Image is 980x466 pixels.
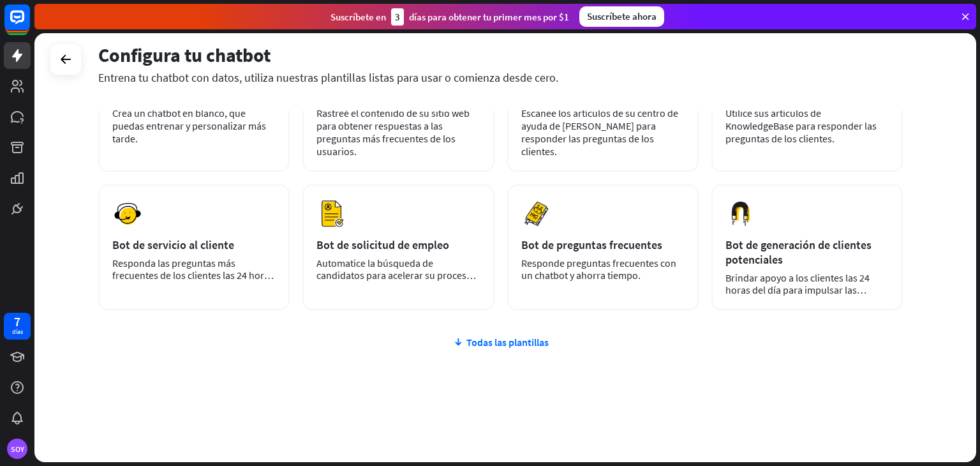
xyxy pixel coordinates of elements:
[409,11,569,23] font: días para obtener tu primer mes por $1
[316,257,476,294] font: Automatice la búsqueda de candidatos para acelerar su proceso de contratación.
[316,107,470,158] font: Rastreé el contenido de su sitio web para obtener respuestas a las preguntas más frecuentes de lo...
[112,107,266,145] font: Crea un chatbot en blanco, que puedas entrenar y personalizar más tarde.
[521,257,676,282] font: Responde preguntas frecuentes con un chatbot y ahorra tiempo.
[725,271,870,308] font: Brindar apoyo a los clientes las 24 horas del día para impulsar las ventas.
[12,327,23,336] font: días
[330,11,386,23] font: Suscríbete en
[11,444,24,454] font: SOY
[4,313,31,340] a: 7 días
[112,257,274,294] font: Responda las preguntas más frecuentes de los clientes las 24 horas del día, los 7 días de la semana.
[112,237,234,252] font: Bot de servicio al cliente
[725,237,872,267] font: Bot de generación de clientes potenciales
[10,5,48,43] button: Abrir el widget de chat LiveChat
[316,237,449,252] font: Bot de solicitud de empleo
[521,107,678,158] font: Escanee los artículos de su centro de ayuda de [PERSON_NAME] para responder las preguntas de los ...
[725,107,877,145] font: Utilice sus artículos de KnowledgeBase para responder las preguntas de los clientes.
[98,70,558,85] font: Entrena tu chatbot con datos, utiliza nuestras plantillas listas para usar o comienza desde cero.
[395,11,400,23] font: 3
[98,43,271,67] font: Configura tu chatbot
[521,237,662,252] font: Bot de preguntas frecuentes
[14,313,20,329] font: 7
[587,10,657,22] font: Suscríbete ahora
[466,336,549,349] font: Todas las plantillas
